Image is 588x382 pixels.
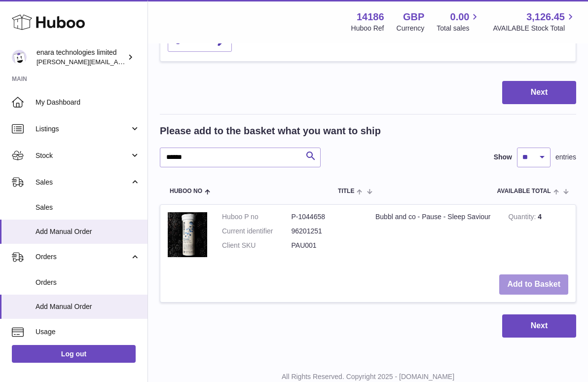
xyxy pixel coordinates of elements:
dt: Client SKU [222,241,292,250]
span: 3,126.45 [526,10,565,24]
dd: PAU001 [292,241,361,250]
span: entries [555,153,576,162]
dt: Current identifier [222,227,292,236]
img: Dee@enara.co [12,50,27,65]
span: Total sales [437,24,480,33]
button: Add to Basket [499,274,568,295]
span: Huboo no [170,188,202,194]
td: Bubbl and co - Pause - Sleep Saviour [368,205,501,267]
img: Bubbl and co - Pause - Sleep Saviour [168,212,207,257]
div: Currency [397,24,425,33]
span: Orders [36,278,140,287]
span: Title [338,188,354,194]
a: 3,126.45 AVAILABLE Stock Total [493,10,576,33]
span: Add Manual Order [36,302,140,311]
strong: Quantity [508,213,538,223]
td: 4 [501,205,576,267]
span: AVAILABLE Stock Total [493,24,576,33]
span: Add Manual Order [36,227,140,236]
a: Log out [12,345,136,363]
span: AVAILABLE Total [497,188,551,194]
span: Orders [36,252,130,262]
a: 0.00 Total sales [437,10,480,33]
h2: Please add to the basket what you want to ship [160,124,381,138]
span: Usage [36,327,140,337]
p: All Rights Reserved. Copyright 2025 - [DOMAIN_NAME] [156,372,580,382]
strong: GBP [403,10,424,24]
div: enara technologies limited [37,48,125,67]
div: Huboo Ref [351,24,384,33]
span: My Dashboard [36,98,140,107]
span: Listings [36,124,130,134]
span: Stock [36,151,130,160]
label: Show [494,153,512,162]
span: [PERSON_NAME][EMAIL_ADDRESS][DOMAIN_NAME] [37,58,198,66]
span: Sales [36,203,140,212]
dd: 96201251 [292,227,361,236]
button: Next [502,81,576,104]
strong: 14186 [357,10,384,24]
span: Sales [36,178,130,187]
button: Next [502,314,576,338]
span: 0.00 [450,10,470,24]
dd: P-1044658 [292,212,361,222]
dt: Huboo P no [222,212,292,222]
